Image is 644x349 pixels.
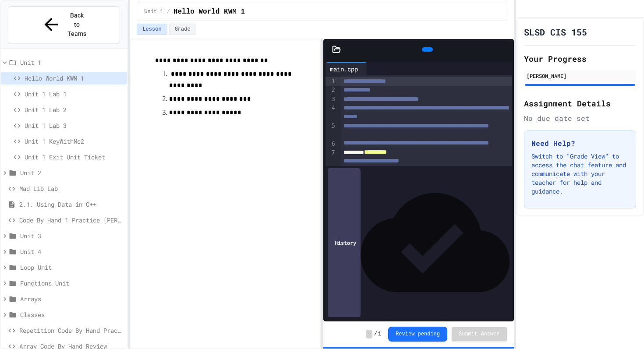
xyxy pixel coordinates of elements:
span: Loop Unit [20,263,124,272]
span: Unit 2 [20,168,124,177]
div: 1 [326,77,336,86]
span: Unit 1 [144,8,163,15]
span: Mad Lib Lab [19,184,124,193]
span: Unit 1 KeyWithMe2 [25,137,124,146]
span: Unit 4 [20,247,124,256]
span: Classes [20,310,124,319]
div: main.cpp [326,62,367,75]
span: Code By Hand 1 Practice [PERSON_NAME] the Space Traveler [19,215,124,225]
span: Hello World KWM 1 [25,74,124,83]
span: Unit 1 [20,58,124,67]
span: Unit 1 Lab 2 [25,105,124,114]
button: Back to Teams [8,6,120,43]
div: 3 [326,95,336,104]
span: Arrays [20,294,124,303]
span: / [374,331,377,338]
h3: Need Help? [531,138,629,148]
button: Lesson [137,24,167,35]
h1: SLSD CIS 155 [524,26,587,38]
div: 4 [326,104,336,122]
span: Back to Teams [67,11,87,39]
div: History [328,168,361,317]
p: Switch to "Grade View" to access the chat feature and communicate with your teacher for help and ... [531,152,629,196]
span: - [366,330,372,338]
span: 2.1. Using Data in C++ [19,200,124,209]
span: Unit 1 Exit Unit Ticket [25,152,124,162]
span: Unit 1 Lab 1 [25,89,124,99]
div: 5 [326,122,336,140]
h2: Your Progress [524,53,636,65]
div: 7 [326,148,336,166]
div: 6 [326,140,336,148]
button: Submit Answer [452,327,507,341]
span: / [167,8,170,15]
div: main.cpp [326,64,362,74]
span: Hello World KWM 1 [173,7,245,17]
h2: Assignment Details [524,97,636,109]
span: Repetition Code By Hand Practice 2 [19,326,124,335]
button: Review pending [388,327,447,342]
span: 1 [378,331,381,338]
div: No due date set [524,113,636,123]
span: Unit 3 [20,231,124,240]
div: 2 [326,86,336,95]
span: Submit Answer [459,331,500,338]
button: Grade [169,24,196,35]
span: Functions Unit [20,278,124,288]
span: Unit 1 Lab 3 [25,121,124,130]
div: [PERSON_NAME] [527,72,633,80]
